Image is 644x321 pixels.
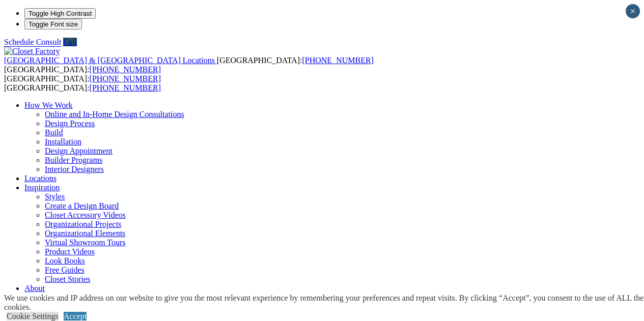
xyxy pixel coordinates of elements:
[4,56,217,65] a: [GEOGRAPHIC_DATA] & [GEOGRAPHIC_DATA] Locations
[7,312,59,320] a: Cookie Settings
[24,183,60,192] a: Inspiration
[45,229,125,238] a: Organizational Elements
[45,220,121,228] a: Organizational Projects
[45,238,126,247] a: Virtual Showroom Tours
[64,312,87,320] a: Accept
[4,47,60,56] img: Closet Factory
[90,74,161,83] a: [PHONE_NUMBER]
[45,192,65,201] a: Styles
[302,56,373,65] a: [PHONE_NUMBER]
[90,65,161,74] a: [PHONE_NUMBER]
[4,56,374,74] span: [GEOGRAPHIC_DATA]: [GEOGRAPHIC_DATA]:
[4,56,215,65] span: [GEOGRAPHIC_DATA] & [GEOGRAPHIC_DATA] Locations
[45,266,85,274] a: Free Guides
[24,8,96,19] button: Toggle High Contrast
[45,201,119,210] a: Create a Design Board
[45,119,95,128] a: Design Process
[4,294,644,312] div: We use cookies and IP address on our website to give you the most relevant experience by remember...
[24,174,57,183] a: Locations
[45,247,95,256] a: Product Videos
[45,147,113,155] a: Design Appointment
[45,165,104,173] a: Interior Designers
[45,156,102,164] a: Builder Programs
[45,110,184,119] a: Online and In-Home Design Consultations
[29,20,78,28] span: Toggle Font size
[45,211,126,219] a: Closet Accessory Videos
[24,19,82,30] button: Toggle Font size
[4,74,161,92] span: [GEOGRAPHIC_DATA]: [GEOGRAPHIC_DATA]:
[29,10,92,17] span: Toggle High Contrast
[45,137,81,146] a: Installation
[63,38,77,46] a: Call
[45,256,85,265] a: Look Books
[45,128,63,137] a: Build
[626,4,640,18] button: Close
[24,284,45,293] a: About
[45,293,72,302] a: Why Us
[45,275,90,283] a: Closet Stories
[24,101,73,109] a: How We Work
[90,83,161,92] a: [PHONE_NUMBER]
[4,38,61,46] a: Schedule Consult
